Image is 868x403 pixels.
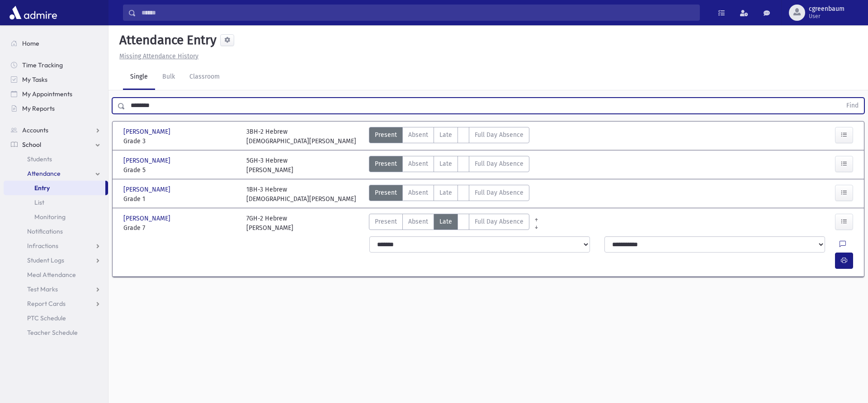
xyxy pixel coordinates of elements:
[123,136,237,146] span: Grade 3
[22,61,63,69] span: Time Tracking
[123,165,237,175] span: Grade 5
[369,156,529,175] div: AttTypes
[123,156,172,165] span: [PERSON_NAME]
[4,282,108,296] a: Test Marks
[4,311,108,325] a: PTC Schedule
[4,267,108,282] a: Meal Attendance
[809,5,844,13] span: cgreenbaum
[369,127,529,146] div: AttTypes
[27,169,61,178] span: Attendance
[375,188,397,197] span: Present
[116,33,217,48] h5: Attendance Entry
[4,87,108,101] a: My Appointments
[475,130,524,140] span: Full Day Absence
[22,39,39,47] span: Home
[123,127,172,136] span: [PERSON_NAME]
[34,198,44,206] span: List
[27,155,52,163] span: Students
[27,300,66,308] span: Report Cards
[4,296,108,311] a: Report Cards
[27,314,66,322] span: PTC Schedule
[4,210,108,224] a: Monitoring
[4,137,108,152] a: School
[22,126,48,134] span: Accounts
[408,188,428,197] span: Absent
[123,214,172,223] span: [PERSON_NAME]
[123,223,237,233] span: Grade 7
[27,256,64,264] span: Student Logs
[439,159,452,169] span: Late
[439,130,452,140] span: Late
[375,130,397,140] span: Present
[439,217,452,226] span: Late
[22,141,41,149] span: School
[123,185,172,194] span: [PERSON_NAME]
[246,214,293,233] div: 7GH-2 Hebrew [PERSON_NAME]
[22,75,47,84] span: My Tasks
[475,159,524,169] span: Full Day Absence
[841,98,864,113] button: Find
[34,213,66,221] span: Monitoring
[439,188,452,197] span: Late
[408,217,428,226] span: Absent
[27,227,63,235] span: Notifications
[4,166,108,181] a: Attendance
[408,159,428,169] span: Absent
[4,224,108,239] a: Notifications
[4,58,108,72] a: Time Tracking
[4,152,108,166] a: Students
[22,104,55,112] span: My Reports
[4,123,108,137] a: Accounts
[182,65,227,90] a: Classroom
[475,217,524,226] span: Full Day Absence
[4,72,108,87] a: My Tasks
[116,52,198,60] a: Missing Attendance History
[4,101,108,116] a: My Reports
[7,4,59,22] img: AdmirePro
[4,36,108,51] a: Home
[27,285,58,293] span: Test Marks
[4,325,108,340] a: Teacher Schedule
[123,65,155,90] a: Single
[123,194,237,204] span: Grade 1
[375,159,397,169] span: Present
[369,185,529,204] div: AttTypes
[27,328,78,337] span: Teacher Schedule
[27,242,58,250] span: Infractions
[4,253,108,267] a: Student Logs
[475,188,524,197] span: Full Day Absence
[246,185,356,204] div: 1BH-3 Hebrew [DEMOGRAPHIC_DATA][PERSON_NAME]
[375,217,397,226] span: Present
[246,127,356,146] div: 3BH-2 Hebrew [DEMOGRAPHIC_DATA][PERSON_NAME]
[27,271,76,279] span: Meal Attendance
[136,5,699,21] input: Search
[408,130,428,140] span: Absent
[809,13,844,20] span: User
[4,181,105,195] a: Entry
[22,90,72,98] span: My Appointments
[155,65,182,90] a: Bulk
[369,214,529,233] div: AttTypes
[4,195,108,210] a: List
[34,184,50,192] span: Entry
[246,156,293,175] div: 5GH-3 Hebrew [PERSON_NAME]
[4,239,108,253] a: Infractions
[119,52,198,60] u: Missing Attendance History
